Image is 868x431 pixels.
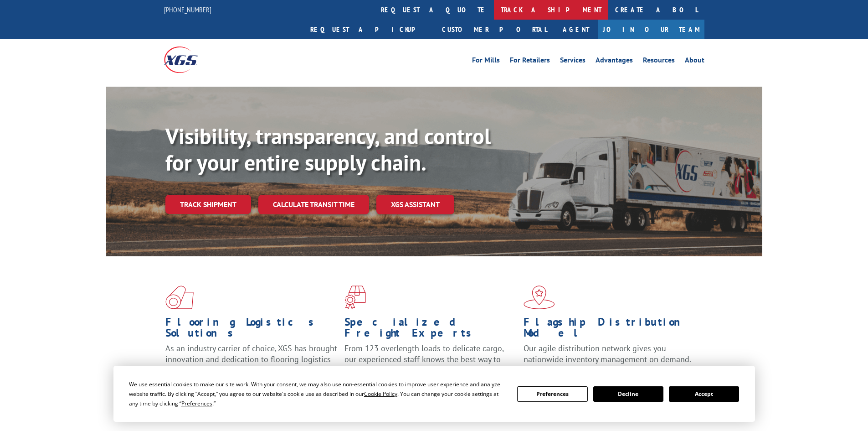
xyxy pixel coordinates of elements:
a: Resources [643,57,675,67]
a: For Retailers [510,57,550,67]
b: Visibility, transparency, and control for your entire supply chain. [165,122,491,177]
a: About [685,57,704,67]
a: Calculate transit time [258,195,369,214]
a: Join Our Team [598,20,704,39]
span: As an industry carrier of choice, XGS has brought innovation and dedication to flooring logistics... [165,343,337,375]
span: Our agile distribution network gives you nationwide inventory management on demand. [524,343,691,364]
button: Decline [593,386,663,402]
a: Customer Portal [435,20,554,39]
a: Agent [554,20,598,39]
h1: Flooring Logistics Solutions [165,317,338,343]
div: Cookie Consent Prompt [113,366,755,422]
h1: Specialized Freight Experts [344,317,517,343]
span: Preferences [181,400,212,407]
a: Request a pickup [303,20,435,39]
a: Advantages [596,57,633,67]
a: [PHONE_NUMBER] [164,5,211,14]
button: Preferences [517,386,587,402]
img: xgs-icon-focused-on-flooring-red [344,286,366,309]
div: We use essential cookies to make our site work. With your consent, we may also use non-essential ... [129,379,506,408]
img: xgs-icon-total-supply-chain-intelligence-red [165,286,194,309]
button: Accept [669,386,739,402]
a: XGS ASSISTANT [376,195,454,214]
h1: Flagship Distribution Model [524,317,696,343]
a: Track shipment [165,195,251,214]
a: For Mills [472,57,500,67]
a: Services [560,57,586,67]
span: Cookie Policy [364,390,397,398]
img: xgs-icon-flagship-distribution-model-red [524,286,555,309]
p: From 123 overlength loads to delicate cargo, our experienced staff knows the best way to move you... [344,343,517,384]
